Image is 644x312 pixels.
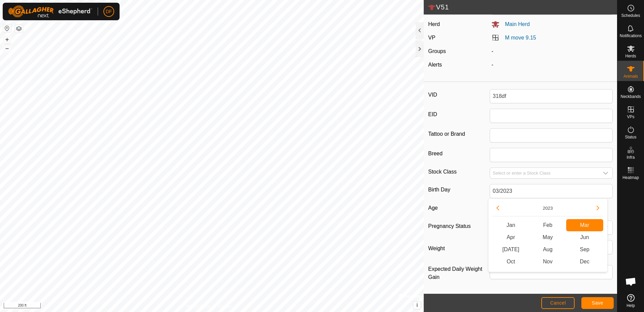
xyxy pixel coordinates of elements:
[626,155,635,159] span: Infra
[500,21,530,27] span: Main Herd
[566,256,603,268] span: Dec
[529,256,566,268] span: Nov
[540,204,556,212] button: Choose Year
[3,35,11,44] button: +
[428,21,440,27] label: Herd
[566,231,603,243] span: Jun
[581,297,614,309] button: Save
[621,271,641,292] div: Open chat
[492,256,529,268] span: Oct
[8,5,92,18] img: Gallagher Logo
[428,220,490,232] label: Pregnancy Status
[541,297,575,309] button: Cancel
[428,109,490,120] label: EID
[492,219,529,231] span: Jan
[529,243,566,256] span: Aug
[489,47,615,55] div: -
[413,302,421,309] button: i
[3,24,11,32] button: Reset Map
[492,203,503,213] button: Previous Year
[3,44,11,52] button: –
[488,198,608,272] div: Choose Date
[428,184,490,196] label: Birth Day
[617,291,644,310] a: Help
[428,167,490,176] label: Stock Class
[428,265,490,281] label: Expected Daily Weight Gain
[550,300,566,306] span: Cancel
[592,203,603,213] button: Next Year
[490,168,599,178] input: Select or enter a Stock Class
[428,48,446,54] label: Groups
[627,115,634,119] span: VPs
[505,35,536,41] a: M move 9.15
[428,3,617,12] h2: V51
[489,61,615,69] div: -
[625,54,636,58] span: Herds
[428,204,490,212] label: Age
[15,25,23,33] button: Map Layers
[428,128,490,140] label: Tattoo or Brand
[492,231,529,243] span: Apr
[592,300,603,306] span: Save
[529,219,566,231] span: Feb
[620,34,642,38] span: Notifications
[428,240,490,257] label: Weight
[621,14,640,18] span: Schedules
[566,219,603,231] span: Mar
[416,302,418,308] span: i
[625,135,636,139] span: Status
[623,74,638,78] span: Animals
[428,148,490,159] label: Breed
[428,62,442,68] label: Alerts
[428,35,435,41] label: VP
[622,176,639,180] span: Heatmap
[428,89,490,101] label: VID
[185,303,211,309] a: Privacy Policy
[106,8,112,15] span: DF
[599,168,612,178] div: dropdown trigger
[566,243,603,256] span: Sep
[626,304,635,308] span: Help
[492,243,529,256] span: [DATE]
[620,95,641,99] span: Neckbands
[529,231,566,243] span: May
[219,303,238,309] a: Contact Us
